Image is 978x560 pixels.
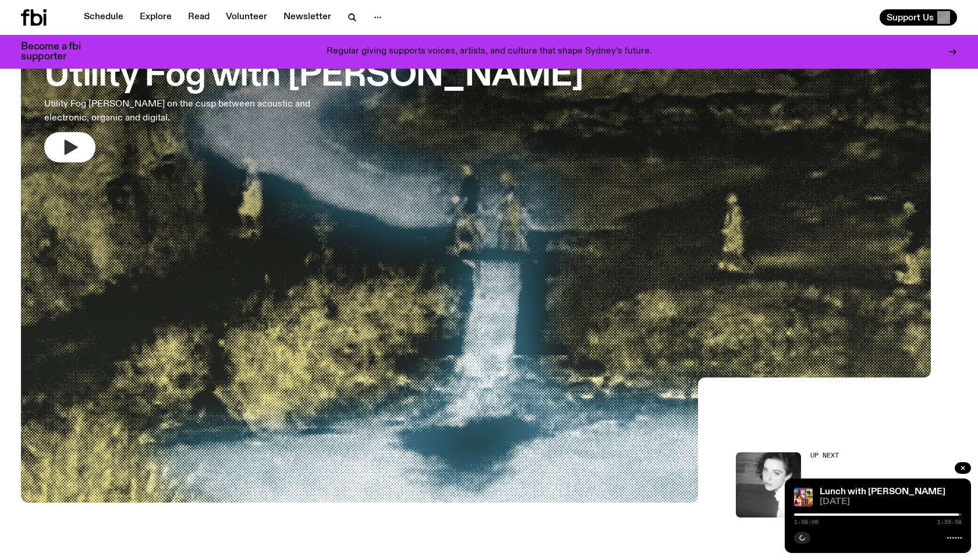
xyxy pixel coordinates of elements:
[327,47,652,57] p: Regular giving supports voices, artists, and culture that shape Sydney’s future.
[880,9,957,26] button: Support Us
[736,452,801,518] img: A black and white photo of Lilly wearing a white blouse and looking up at the camera.
[181,9,217,26] a: Read
[44,29,583,162] a: Utility Fog with [PERSON_NAME]Utility Fog [PERSON_NAME] on the cusp between acoustic and electron...
[44,97,342,125] p: Utility Fog [PERSON_NAME] on the cusp between acoustic and electronic, organic and digital.
[133,9,179,26] a: Explore
[937,519,962,525] span: 1:59:58
[44,60,583,93] h3: Utility Fog with [PERSON_NAME]
[820,498,962,506] span: [DATE]
[887,12,934,23] span: Support Us
[219,9,274,26] a: Volunteer
[77,9,130,26] a: Schedule
[794,519,818,525] span: 1:58:06
[810,452,897,459] h2: Up Next
[820,487,945,497] a: Lunch with [PERSON_NAME]
[21,42,95,62] h3: Become a fbi supporter
[277,9,338,26] a: Newsletter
